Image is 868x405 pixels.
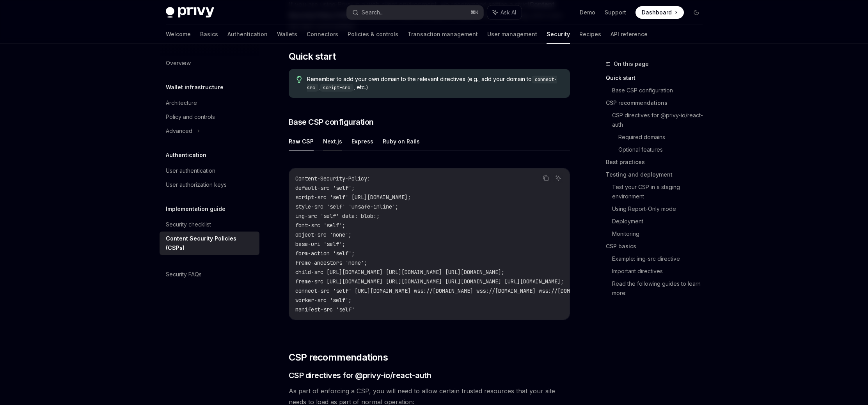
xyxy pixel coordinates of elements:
[289,117,374,127] span: Base CSP configuration
[612,265,709,278] a: Important directives
[606,240,709,253] a: CSP basics
[160,178,259,192] a: User authorization keys
[605,9,626,16] a: Support
[160,267,259,281] a: Security FAQs
[289,351,388,364] span: CSP recommendations
[606,168,709,181] a: Testing and deployment
[160,110,259,124] a: Policy and controls
[547,25,570,44] a: Security
[289,132,314,150] button: Raw CSP
[690,6,703,19] button: Toggle dark mode
[307,25,338,44] a: Connectors
[323,132,342,150] button: Next.js
[166,58,191,68] div: Overview
[166,126,192,136] div: Advanced
[295,306,355,313] span: manifest-src 'self'
[295,175,370,182] span: Content-Security-Policy:
[296,76,302,83] svg: Tip
[295,212,380,219] span: img-src 'self' data: blob:;
[166,25,191,44] a: Welcome
[618,143,709,156] a: Optional features
[612,215,709,228] a: Deployment
[166,180,227,189] div: User authorization keys
[470,9,479,16] span: ⌘ K
[606,72,709,84] a: Quick start
[362,8,383,17] div: Search...
[160,96,259,110] a: Architecture
[612,278,709,299] a: Read the following guides to learn more:
[166,220,211,229] div: Security checklist
[320,84,353,92] code: script-src
[580,9,595,16] a: Demo
[408,25,478,44] a: Transaction management
[347,5,483,19] button: Search...⌘K
[295,231,351,238] span: object-src 'none';
[487,5,522,19] button: Ask AI
[277,25,297,44] a: Wallets
[611,25,648,44] a: API reference
[553,173,563,183] button: Ask AI
[200,25,218,44] a: Basics
[606,156,709,168] a: Best practices
[166,83,224,92] h5: Wallet infrastructure
[579,25,601,44] a: Recipes
[351,132,373,150] button: Express
[160,164,259,178] a: User authentication
[295,278,564,285] span: frame-src [URL][DOMAIN_NAME] [URL][DOMAIN_NAME] [URL][DOMAIN_NAME] [URL][DOMAIN_NAME];
[295,184,355,191] span: default-src 'self';
[295,250,355,257] span: form-action 'self';
[166,204,225,214] h5: Implementation guide
[307,76,557,92] code: connect-src
[295,194,411,201] span: script-src 'self' [URL][DOMAIN_NAME];
[289,370,431,381] span: CSP directives for @privy-io/react-auth
[487,25,537,44] a: User management
[295,241,345,248] span: base-uri 'self';
[295,297,351,304] span: worker-src 'self';
[166,166,215,175] div: User authentication
[307,75,562,92] span: Remember to add your own domain to the relevant directives (e.g., add your domain to , , etc.)
[614,59,649,69] span: On this page
[166,112,215,122] div: Policy and controls
[612,253,709,265] a: Example: img-src directive
[166,7,214,18] img: dark logo
[295,222,345,229] span: font-src 'self';
[541,173,551,183] button: Copy the contents from the code block
[160,232,259,255] a: Content Security Policies (CSPs)
[295,287,735,294] span: connect-src 'self' [URL][DOMAIN_NAME] wss://[DOMAIN_NAME] wss://[DOMAIN_NAME] wss://[DOMAIN_NAME]...
[227,25,268,44] a: Authentication
[166,150,206,160] h5: Authentication
[160,218,259,232] a: Security checklist
[501,9,516,16] span: Ask AI
[612,181,709,203] a: Test your CSP in a staging environment
[160,56,259,70] a: Overview
[612,109,709,131] a: CSP directives for @privy-io/react-auth
[166,270,202,279] div: Security FAQs
[295,203,398,210] span: style-src 'self' 'unsafe-inline';
[618,131,709,143] a: Required domains
[289,50,335,63] span: Quick start
[612,228,709,240] a: Monitoring
[606,97,709,109] a: CSP recommendations
[612,203,709,215] a: Using Report-Only mode
[166,98,197,108] div: Architecture
[348,25,398,44] a: Policies & controls
[383,132,420,150] button: Ruby on Rails
[166,234,255,253] div: Content Security Policies (CSPs)
[295,269,504,276] span: child-src [URL][DOMAIN_NAME] [URL][DOMAIN_NAME] [URL][DOMAIN_NAME];
[612,84,709,97] a: Base CSP configuration
[635,6,684,19] a: Dashboard
[295,259,367,266] span: frame-ancestors 'none';
[642,9,672,16] span: Dashboard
